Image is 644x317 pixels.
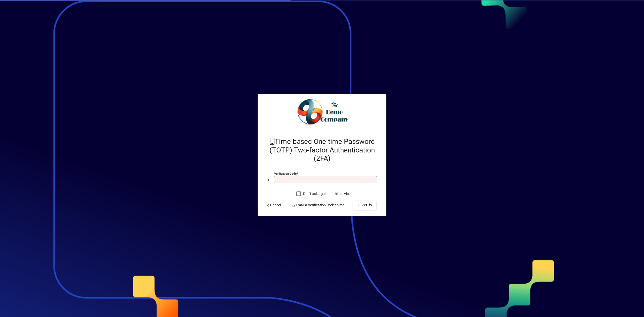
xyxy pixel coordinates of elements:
[274,172,297,175] mat-label: Verification code
[264,201,283,210] button: Cancel
[266,137,378,163] h2: Time-based One-time Password (TOTP) Two-factor Authentication (2FA)
[292,203,344,208] span: Email a Verification Code to me
[357,203,372,208] span: Verify
[266,203,281,208] span: Cancel
[302,191,351,196] label: Don't ask again on this device
[290,201,346,210] button: Email a Verification Code to me
[353,201,376,210] button: Verify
